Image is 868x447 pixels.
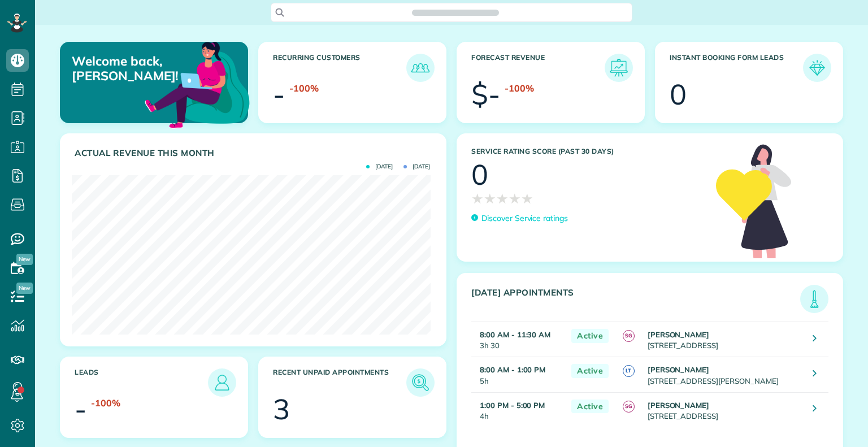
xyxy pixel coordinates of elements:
div: -100% [289,82,319,95]
span: ★ [509,189,521,209]
td: [STREET_ADDRESS] [645,392,804,427]
img: icon_leads-1bed01f49abd5b7fead27621c3d59655bb73ed531f8eeb49469d10e621d6b896.png [211,371,233,394]
span: [DATE] [403,164,430,170]
h3: Service Rating score (past 30 days) [471,147,705,155]
div: -100% [505,82,534,95]
img: icon_todays_appointments-901f7ab196bb0bea1936b74009e4eb5ffbc2d2711fa7634e0d609ed5ef32b18b.png [803,288,826,310]
h3: Instant Booking Form Leads [670,54,803,82]
strong: [PERSON_NAME] [648,401,710,410]
div: - [75,395,86,423]
h3: Actual Revenue this month [75,148,435,158]
span: ★ [521,189,533,209]
img: icon_recurring_customers-cf858462ba22bcd05b5a5880d41d6543d210077de5bb9ebc9590e49fd87d84ed.png [409,57,432,79]
span: ★ [484,189,496,209]
img: icon_unpaid_appointments-47b8ce3997adf2238b356f14209ab4cced10bd1f174958f3ca8f1d0dd7fffeee.png [409,371,432,394]
div: 3 [273,395,290,423]
span: Active [571,364,609,378]
span: New [16,254,33,265]
div: $- [471,80,500,109]
strong: 8:00 AM - 1:00 PM [480,365,545,374]
td: [STREET_ADDRESS] [645,322,804,357]
p: Welcome back, [PERSON_NAME]! [72,54,187,84]
span: ★ [471,189,484,209]
strong: 8:00 AM - 11:30 AM [480,330,550,339]
strong: [PERSON_NAME] [648,365,710,374]
div: - [273,80,285,109]
td: 4h [471,392,566,427]
img: dashboard_welcome-42a62b7d889689a78055ac9021e634bf52bae3f8056760290aed330b23ab8690.png [142,29,252,138]
h3: Recurring Customers [273,54,406,82]
h3: [DATE] Appointments [471,288,800,313]
a: Discover Service ratings [471,212,568,224]
h3: Recent unpaid appointments [273,368,406,397]
span: SG [623,330,635,342]
td: [STREET_ADDRESS][PERSON_NAME] [645,357,804,392]
span: Active [571,329,609,343]
span: New [16,283,33,294]
td: 5h [471,357,566,392]
p: Discover Service ratings [481,212,568,224]
strong: 1:00 PM - 5:00 PM [480,401,545,410]
span: SG [623,401,635,413]
span: [DATE] [366,164,393,170]
span: Active [571,400,609,414]
span: Search ZenMaid… [423,7,487,18]
h3: Forecast Revenue [471,54,605,82]
h3: Leads [75,368,208,397]
div: -100% [91,397,120,410]
td: 3h 30 [471,322,566,357]
div: 0 [471,160,488,189]
img: icon_form_leads-04211a6a04a5b2264e4ee56bc0799ec3eb69b7e499cbb523a139df1d13a81ae0.png [806,57,828,79]
span: ★ [496,189,509,209]
img: icon_forecast_revenue-8c13a41c7ed35a8dcfafea3cbb826a0462acb37728057bba2d056411b612bbbe.png [607,57,630,79]
span: LT [623,365,635,377]
strong: [PERSON_NAME] [648,330,710,339]
div: 0 [670,80,687,109]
